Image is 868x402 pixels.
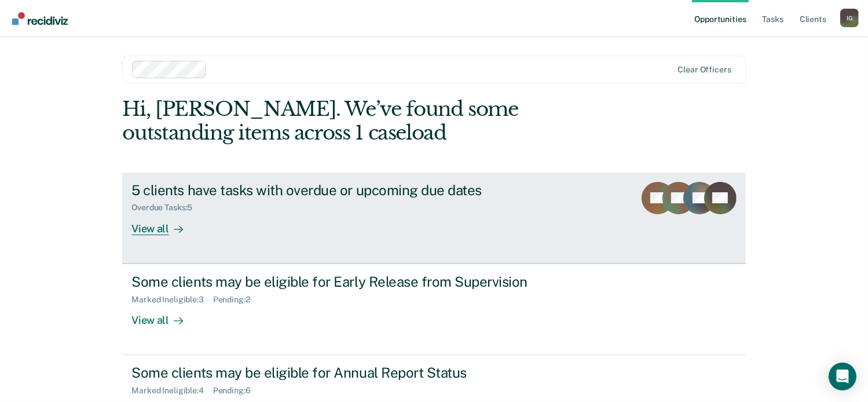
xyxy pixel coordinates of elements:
[213,386,260,396] div: Pending : 6
[131,203,202,213] div: Overdue Tasks : 5
[131,364,538,381] div: Some clients may be eligible for Annual Report Status
[829,363,856,390] div: Open Intercom Messenger
[131,386,213,396] div: Marked Ineligible : 4
[840,9,859,27] button: Profile dropdown button
[122,173,745,264] a: 5 clients have tasks with overdue or upcoming due datesOverdue Tasks:5View all
[131,182,538,199] div: 5 clients have tasks with overdue or upcoming due dates
[131,304,196,327] div: View all
[678,65,731,75] div: Clear officers
[131,295,213,305] div: Marked Ineligible : 3
[213,295,259,305] div: Pending : 2
[122,97,621,145] div: Hi, [PERSON_NAME]. We’ve found some outstanding items across 1 caseload
[131,213,196,235] div: View all
[131,273,538,290] div: Some clients may be eligible for Early Release from Supervision
[122,264,745,355] a: Some clients may be eligible for Early Release from SupervisionMarked Ineligible:3Pending:2View all
[840,9,859,27] div: I G
[12,12,68,25] img: Recidiviz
